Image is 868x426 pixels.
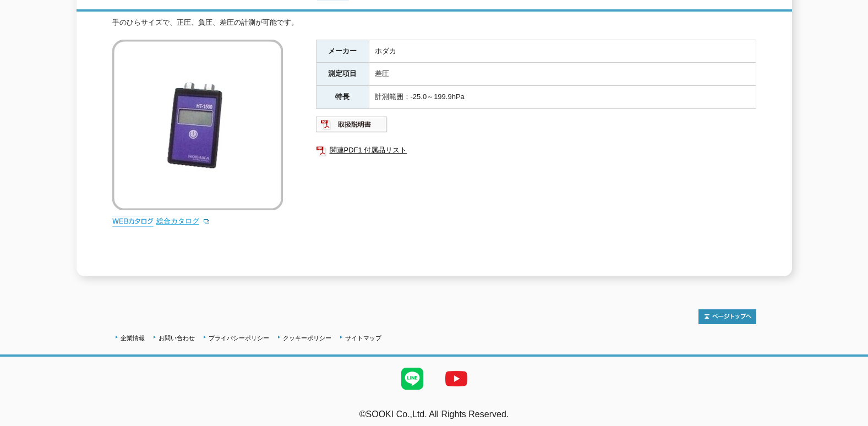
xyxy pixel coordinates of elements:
[112,40,283,210] img: デジタルマノメーター HT-1500※取扱終了
[369,63,756,86] td: 差圧
[369,86,756,109] td: 計測範囲：-25.0～199.9hPa
[390,357,434,401] img: LINE
[369,40,756,63] td: ホダカ
[316,86,369,109] th: 特長
[345,335,381,341] a: サイトマップ
[156,217,210,225] a: 総合カタログ
[209,335,269,341] a: プライバシーポリシー
[316,143,756,157] a: 関連PDF1 付属品リスト
[316,116,388,133] img: 取扱説明書
[698,309,756,324] img: トップページへ
[112,17,756,29] div: 手のひらサイズで、正圧、負圧、差圧の計測が可能です。
[434,357,478,401] img: YouTube
[283,335,331,341] a: クッキーポリシー
[112,216,154,227] img: webカタログ
[159,335,195,341] a: お問い合わせ
[316,63,369,86] th: 測定項目
[316,40,369,63] th: メーカー
[316,123,388,131] a: 取扱説明書
[121,335,145,341] a: 企業情報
